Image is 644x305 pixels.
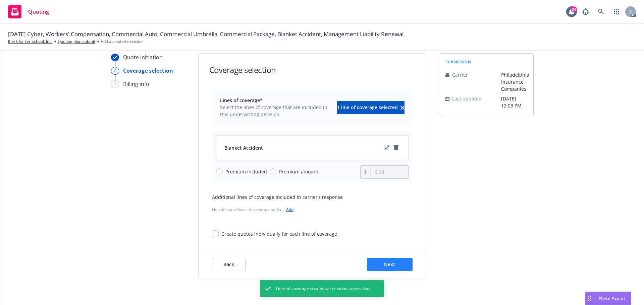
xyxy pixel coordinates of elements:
[286,207,293,212] a: Add
[270,168,276,175] input: Premium amount
[279,168,318,175] span: Premium amount
[5,2,52,21] a: Quoting
[337,101,405,114] button: 1 line of coverage selectedclear selection
[337,104,398,110] span: 1 line of coverage selected
[445,59,471,65] span: submission
[501,95,529,109] span: [DATE] 12:03 PM
[221,230,337,237] div: Create quotes individually for each line of coverage
[111,67,119,75] div: 2
[123,53,163,61] div: Quote initiation
[111,80,119,88] div: 3
[594,5,608,18] a: Search
[383,144,391,152] a: edit
[28,9,49,14] span: Quoting
[220,104,333,118] span: Select the lines of coverage that are included in this underwriting decision.
[571,6,577,12] div: 24
[223,261,234,268] span: Back
[276,286,371,292] span: Lines of coverage created with market access data
[212,206,413,213] div: No additional lines of coverage added.
[8,39,52,45] a: Iftin Charter School, Inc.
[224,144,263,151] span: Blanket Accident
[101,39,143,45] span: Add accepted decision
[209,64,276,75] h1: Coverage selection
[58,39,95,45] a: Quoting plan submit
[367,258,413,271] button: Next
[212,194,413,201] div: Additional lines of coverage included in carrier’s response
[8,30,404,39] span: [DATE] Cyber, Workers' Compensation, Commercial Auto, Commercial Umbrella, Commercial Package, Bl...
[501,71,529,92] span: Philadelphia Insurance Companies
[220,97,333,104] span: Lines of coverage*
[400,106,405,110] svg: clear selection
[599,295,626,301] span: Nova Assist
[225,168,267,175] span: Premium included
[371,166,408,178] input: 0.00
[123,67,173,75] div: Coverage selection
[585,292,631,305] button: Nova Assist
[123,80,149,88] div: Billing info
[384,261,395,268] span: Next
[216,168,223,175] input: Premium included
[452,95,482,102] span: Last updated
[392,144,400,152] a: remove
[212,258,246,271] button: Back
[579,5,592,18] a: Report a Bug
[585,292,594,305] div: Drag to move
[452,71,468,78] span: Carrier
[610,5,623,18] a: Switch app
